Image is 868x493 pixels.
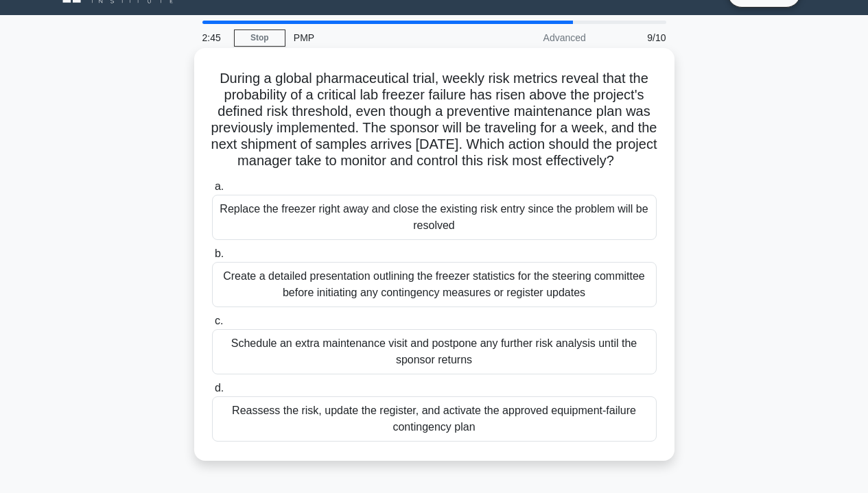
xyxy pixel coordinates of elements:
div: 9/10 [594,24,675,51]
div: Advanced [474,24,594,51]
div: 2:45 [194,24,234,51]
div: Reassess the risk, update the register, and activate the approved equipment-failure contingency plan [212,396,657,442]
h5: During a global pharmaceutical trial, weekly risk metrics reveal that the probability of a critic... [211,70,658,170]
span: b. [215,248,224,259]
span: c. [215,315,223,326]
div: Create a detailed presentation outlining the freezer statistics for the steering committee before... [212,262,657,307]
div: PMP [285,24,474,51]
div: Schedule an extra maintenance visit and postpone any further risk analysis until the sponsor returns [212,329,657,374]
a: Stop [234,29,285,47]
div: Replace the freezer right away and close the existing risk entry since the problem will be resolved [212,195,657,240]
span: a. [215,180,224,192]
span: d. [215,382,224,394]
